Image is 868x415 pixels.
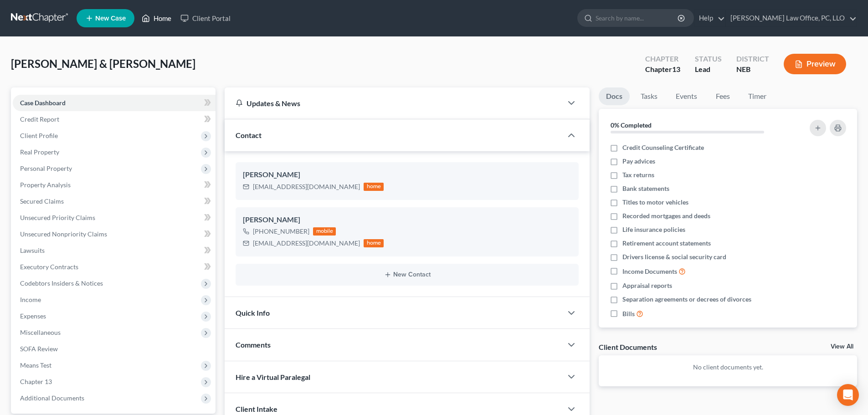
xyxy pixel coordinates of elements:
[622,309,635,318] span: Bills
[633,87,665,105] a: Tasks
[622,184,669,193] span: Bank statements
[243,169,571,180] div: [PERSON_NAME]
[695,54,722,64] div: Status
[695,64,722,75] div: Lead
[236,308,270,317] span: Quick Info
[20,246,45,254] span: Lawsuits
[20,197,64,205] span: Secured Claims
[622,211,710,220] span: Recorded mortgages and deeds
[599,87,630,105] a: Docs
[645,64,680,75] div: Chapter
[236,340,271,349] span: Comments
[13,193,216,210] a: Secured Claims
[13,226,216,242] a: Unsecured Nonpriority Claims
[596,10,679,26] input: Search by name...
[622,252,726,261] span: Drivers license & social security card
[13,210,216,226] a: Unsecured Priority Claims
[784,54,846,74] button: Preview
[176,10,235,26] a: Client Portal
[364,183,384,191] div: home
[236,98,551,108] div: Updates & News
[11,57,195,70] span: [PERSON_NAME] & [PERSON_NAME]
[622,267,677,276] span: Income Documents
[20,394,84,402] span: Additional Documents
[20,230,107,238] span: Unsecured Nonpriority Claims
[622,198,688,207] span: Titles to motor vehicles
[622,143,704,152] span: Credit Counseling Certificate
[20,263,78,271] span: Executory Contracts
[736,64,769,75] div: NEB
[20,279,103,287] span: Codebtors Insiders & Notices
[726,10,857,26] a: [PERSON_NAME] Law Office, PC, LLO
[694,10,725,26] a: Help
[20,148,59,156] span: Real Property
[622,225,685,234] span: Life insurance policies
[622,170,654,179] span: Tax returns
[13,242,216,259] a: Lawsuits
[20,312,46,320] span: Expenses
[137,10,176,26] a: Home
[20,361,51,369] span: Means Test
[606,363,850,372] p: No client documents yet.
[837,384,859,406] div: Open Intercom Messenger
[236,131,262,139] span: Contact
[20,296,41,303] span: Income
[611,121,652,129] strong: 0% Completed
[622,295,751,304] span: Separation agreements or decrees of divorces
[253,182,360,191] div: [EMAIL_ADDRESS][DOMAIN_NAME]
[741,87,774,105] a: Timer
[20,214,95,221] span: Unsecured Priority Claims
[736,54,769,64] div: District
[13,341,216,357] a: SOFA Review
[253,239,360,248] div: [EMAIL_ADDRESS][DOMAIN_NAME]
[95,15,126,22] span: New Case
[253,227,309,236] div: [PHONE_NUMBER]
[13,259,216,275] a: Executory Contracts
[645,54,680,64] div: Chapter
[236,373,310,381] span: Hire a Virtual Paralegal
[236,405,277,413] span: Client Intake
[364,239,384,247] div: home
[13,177,216,193] a: Property Analysis
[13,95,216,111] a: Case Dashboard
[20,164,72,172] span: Personal Property
[708,87,737,105] a: Fees
[599,342,657,352] div: Client Documents
[20,378,52,385] span: Chapter 13
[243,271,571,278] button: New Contact
[13,111,216,128] a: Credit Report
[243,215,571,225] div: [PERSON_NAME]
[672,65,680,73] span: 13
[668,87,704,105] a: Events
[622,157,655,166] span: Pay advices
[20,328,61,336] span: Miscellaneous
[622,281,672,290] span: Appraisal reports
[313,227,336,236] div: mobile
[831,343,853,350] a: View All
[20,115,59,123] span: Credit Report
[20,181,71,189] span: Property Analysis
[20,99,66,107] span: Case Dashboard
[622,239,711,248] span: Retirement account statements
[20,132,58,139] span: Client Profile
[20,345,58,353] span: SOFA Review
